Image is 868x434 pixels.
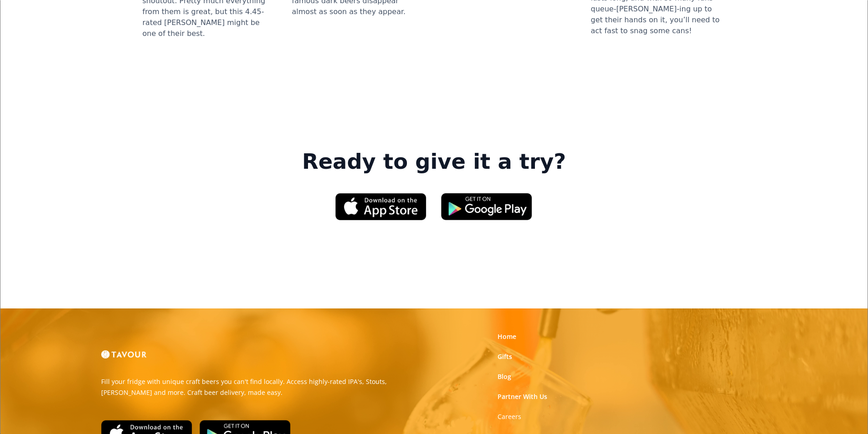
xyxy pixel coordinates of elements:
[498,392,547,401] a: Partner With Us
[498,332,516,341] a: Home
[101,376,427,398] p: Fill your fridge with unique craft beers you can't find locally. Access highly-rated IPA's, Stout...
[498,412,521,421] strong: Careers
[302,149,566,175] strong: Ready to give it a try?
[498,412,521,421] a: Careers
[498,372,511,381] a: Blog
[498,352,512,361] a: Gifts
